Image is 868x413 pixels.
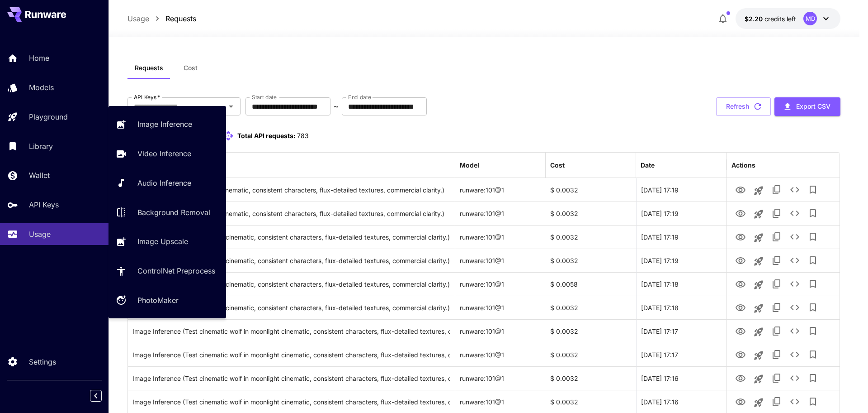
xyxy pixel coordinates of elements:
div: Click to copy prompt [132,249,450,272]
div: $ 0.0032 [546,249,636,272]
button: View [731,274,750,293]
div: MD [803,12,817,25]
button: Launch in playground [750,323,768,341]
div: $ 0.0058 [546,272,636,296]
p: Usage [127,13,149,24]
div: 24 Sep, 2025 17:18 [636,296,726,319]
button: View [731,369,750,387]
a: Video Inference [108,143,226,165]
p: Wallet [29,170,50,181]
button: See details [786,275,804,293]
button: See details [786,322,804,340]
div: Click to copy prompt [132,202,450,225]
div: runware:101@1 [455,272,546,296]
button: View [731,227,750,246]
div: Collapse sidebar [97,388,108,404]
div: Cost [550,161,565,169]
button: See details [786,393,804,411]
button: Add to library [804,393,822,411]
p: Library [29,141,53,152]
button: Launch in playground [750,394,768,412]
button: Launch in playground [750,229,768,247]
button: View [731,392,750,411]
span: Requests [135,64,163,72]
p: Audio Inference [137,178,191,188]
a: Image Inference [108,113,226,135]
a: Audio Inference [108,172,226,194]
div: Click to copy prompt [132,320,450,343]
div: Date [641,161,655,169]
div: $ 0.0032 [546,296,636,319]
div: 24 Sep, 2025 17:17 [636,343,726,366]
button: Copy TaskUUID [768,275,786,293]
div: 24 Sep, 2025 17:16 [636,366,726,390]
div: runware:101@1 [455,178,546,202]
button: $2.19764 [736,8,840,29]
button: Launch in playground [750,276,768,294]
button: Copy TaskUUID [768,228,786,246]
span: Cost [184,64,198,72]
button: See details [786,346,804,364]
div: $ 0.0032 [546,343,636,366]
button: Open [225,100,237,113]
div: 24 Sep, 2025 17:19 [636,202,726,225]
button: View [731,298,750,317]
button: See details [786,251,804,269]
button: Copy TaskUUID [768,181,786,199]
button: View [731,251,750,269]
label: Start date [252,93,277,101]
button: See details [786,228,804,246]
button: Add to library [804,228,822,246]
div: 24 Sep, 2025 17:19 [636,225,726,249]
button: Export CSV [774,97,840,116]
button: Launch in playground [750,299,768,317]
div: $ 0.0032 [546,319,636,343]
p: PhotoMaker [137,295,179,306]
button: Launch in playground [750,182,768,200]
label: End date [348,93,371,101]
button: Add to library [804,369,822,387]
p: Settings [29,356,56,367]
button: Copy TaskUUID [768,369,786,387]
span: 783 [297,132,309,139]
p: ControlNet Preprocess [137,265,215,276]
span: credits left [764,15,796,23]
button: Refresh [716,97,771,116]
div: 24 Sep, 2025 17:19 [636,178,726,202]
span: $2.20 [745,15,764,23]
button: Add to library [804,181,822,199]
p: Video Inference [137,148,191,159]
div: $ 0.0032 [546,178,636,202]
p: Home [29,53,49,63]
button: See details [786,204,804,222]
button: Launch in playground [750,370,768,388]
button: Add to library [804,298,822,317]
p: Models [29,82,54,93]
div: Click to copy prompt [132,273,450,296]
div: Click to copy prompt [132,226,450,249]
button: Copy TaskUUID [768,393,786,411]
div: 24 Sep, 2025 17:18 [636,272,726,296]
button: View [731,345,750,364]
a: Image Upscale [108,231,226,253]
div: Click to copy prompt [132,343,450,366]
p: Image Upscale [137,236,188,247]
div: runware:101@1 [455,296,546,319]
div: $ 0.0032 [546,225,636,249]
div: Click to copy prompt [132,296,450,319]
button: Copy TaskUUID [768,346,786,364]
div: runware:101@1 [455,202,546,225]
button: View [731,322,750,340]
button: Add to library [804,322,822,340]
div: Model [460,161,479,169]
p: API Keys [29,199,59,210]
a: ControlNet Preprocess [108,260,226,282]
div: runware:101@1 [455,249,546,272]
div: runware:101@1 [455,319,546,343]
button: See details [786,181,804,199]
div: Click to copy prompt [132,178,450,202]
a: PhotoMaker [108,289,226,312]
p: Requests [165,13,196,24]
button: Add to library [804,204,822,222]
div: $ 0.0032 [546,366,636,390]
